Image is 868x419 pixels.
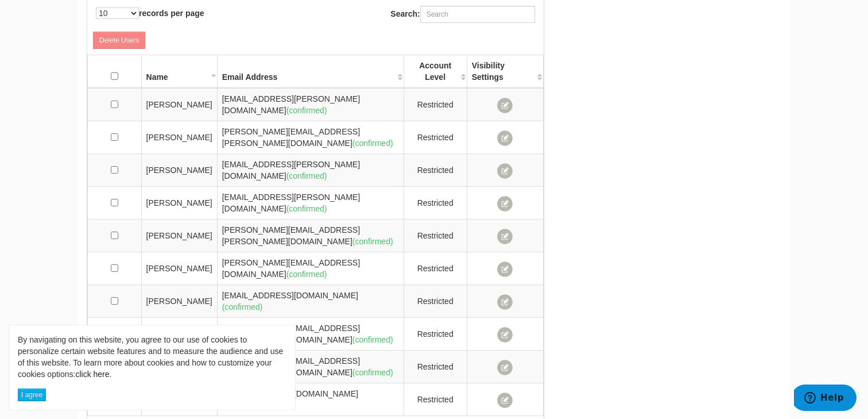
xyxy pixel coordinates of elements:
td: [PERSON_NAME][EMAIL_ADDRESS][PERSON_NAME][DOMAIN_NAME] [217,351,404,383]
span: Manage User's domains [497,196,513,212]
input: Search: [420,6,535,23]
a: Delete Users [93,32,145,49]
div: By navigating on this website, you agree to our use of cookies to personalize certain website fea... [18,334,286,380]
label: records per page [96,7,204,19]
td: [PERSON_NAME] [141,285,217,318]
td: [PERSON_NAME] [141,154,217,187]
a: click here [75,370,109,379]
label: Search: [390,6,534,23]
td: Restricted [404,252,467,285]
td: Restricted [404,318,467,351]
th: Visibility Settings: activate to sort column ascending [467,55,543,89]
td: Restricted [404,383,467,416]
span: Manage User's domains [497,327,513,343]
td: [EMAIL_ADDRESS][PERSON_NAME][DOMAIN_NAME] [217,88,404,121]
td: Restricted [404,187,467,220]
span: (confirmed) [286,204,327,213]
span: (confirmed) [286,106,327,115]
select: records per page [96,7,139,19]
span: Manage User's domains [497,229,513,244]
span: (confirmed) [352,335,393,344]
td: [EMAIL_ADDRESS][DOMAIN_NAME] [217,285,404,318]
td: [PERSON_NAME][EMAIL_ADDRESS][PERSON_NAME][DOMAIN_NAME] [217,318,404,351]
th: Email Address: activate to sort column ascending [217,55,404,89]
span: (confirmed) [286,270,327,279]
td: [PERSON_NAME] [141,252,217,285]
span: Manage User's domains [497,98,513,113]
td: Restricted [404,351,467,383]
span: Manage User's domains [497,360,513,375]
iframe: Opens a widget where you can find more information [794,385,857,413]
td: Restricted [404,285,467,318]
td: Restricted [404,220,467,252]
th: Name: activate to sort column descending [141,55,217,89]
span: (confirmed) [222,302,263,312]
td: [PERSON_NAME][EMAIL_ADDRESS][PERSON_NAME][DOMAIN_NAME] [217,121,404,154]
td: [PERSON_NAME][EMAIL_ADDRESS][PERSON_NAME][DOMAIN_NAME] [217,220,404,252]
td: [EMAIL_ADDRESS][PERSON_NAME][DOMAIN_NAME] [217,187,404,220]
td: [PERSON_NAME][EMAIL_ADDRESS][DOMAIN_NAME] [217,252,404,285]
span: Manage User's domains [497,163,513,179]
span: (confirmed) [286,171,327,180]
span: (confirmed) [352,368,393,377]
span: (confirmed) [352,139,393,148]
td: Restricted [404,121,467,154]
td: [PERSON_NAME] [141,318,217,351]
td: [PERSON_NAME] [141,121,217,154]
span: Manage User's domains [497,262,513,277]
th: Account Level: activate to sort column ascending [404,55,467,89]
td: [PERSON_NAME] [141,88,217,121]
span: Manage User's domains [497,294,513,310]
td: [PERSON_NAME] [141,187,217,220]
td: [PERSON_NAME] [141,220,217,252]
span: Manage User's domains [497,393,513,408]
td: Restricted [404,154,467,187]
span: (confirmed) [352,237,393,246]
td: [EMAIL_ADDRESS][DOMAIN_NAME] [217,383,404,416]
td: Restricted [404,88,467,121]
button: I agree [18,389,46,401]
td: [EMAIL_ADDRESS][PERSON_NAME][DOMAIN_NAME] [217,154,404,187]
span: Manage User's domains [497,130,513,146]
